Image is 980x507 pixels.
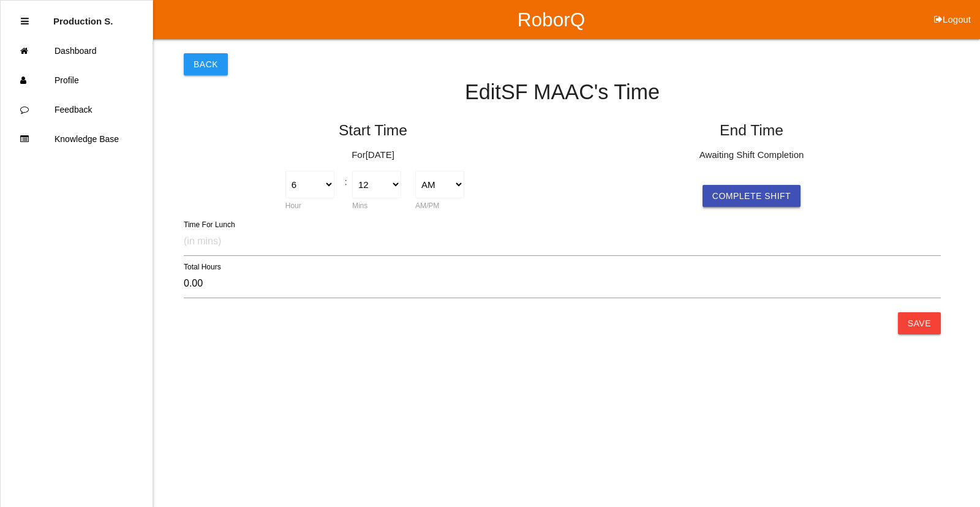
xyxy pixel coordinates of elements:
p: Awaiting Shift Completion [569,148,934,162]
h4: Edit SF MAAC 's Time [184,81,941,104]
h5: End Time [569,122,934,138]
label: Hour [285,201,301,210]
button: Save [898,312,941,334]
label: Total Hours [184,261,221,272]
div: : [342,171,345,189]
a: Knowledge Base [1,124,153,154]
div: Close [21,7,29,36]
p: Production Shifts [53,7,113,26]
input: (in mins) [184,228,941,256]
p: For [DATE] [190,148,556,162]
button: Back [184,53,228,75]
a: Profile [1,66,153,95]
label: AM/PM [415,201,439,210]
a: Dashboard [1,36,153,66]
h5: Start Time [190,122,556,138]
label: Mins [352,201,367,210]
label: Time For Lunch [184,219,235,230]
a: Feedback [1,95,153,124]
button: Complete Shift [703,185,801,207]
